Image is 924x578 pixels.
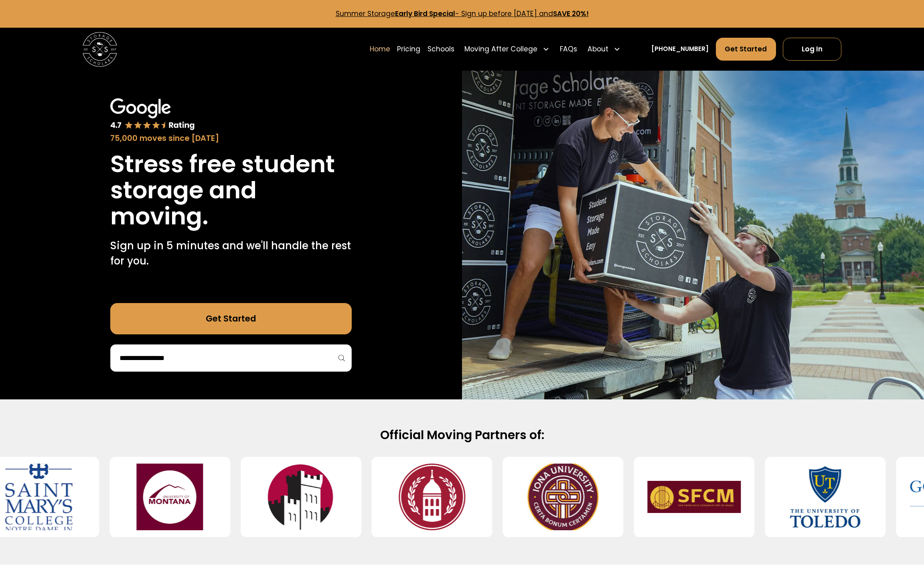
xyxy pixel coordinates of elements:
a: Pricing [397,37,420,61]
div: Moving After College [464,44,537,55]
a: Get Started [110,303,352,334]
h1: Stress free student storage and moving. [110,151,352,229]
p: Sign up in 5 minutes and we'll handle the rest for you. [110,238,352,269]
img: Storage Scholars main logo [83,32,117,67]
a: Schools [428,37,454,61]
a: Log In [783,38,841,61]
img: Iona University [517,464,610,530]
a: Get Started [716,38,776,61]
img: University of Montana [124,464,217,530]
a: Home [370,37,390,61]
a: FAQs [560,37,577,61]
img: Manhattanville University [254,464,347,530]
a: [PHONE_NUMBER] [651,45,709,54]
div: About [584,37,624,61]
div: About [588,44,608,55]
div: 75,000 moves since [DATE] [110,132,352,144]
strong: Early Bird Special [395,9,455,18]
strong: SAVE 20%! [553,9,589,18]
img: Storage Scholars makes moving and storage easy. [462,71,924,399]
div: Moving After College [461,37,553,61]
h2: Official Moving Partners of: [186,427,738,443]
img: Google 4.7 star rating [110,98,195,131]
img: University of Toledo [779,464,872,530]
img: San Francisco Conservatory of Music [648,464,741,530]
img: Southern Virginia University [385,464,478,530]
a: Summer StorageEarly Bird Special- Sign up before [DATE] andSAVE 20%! [336,9,589,18]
